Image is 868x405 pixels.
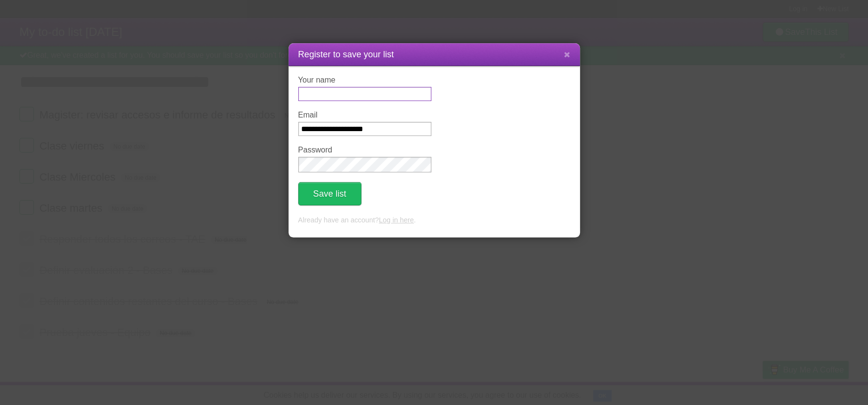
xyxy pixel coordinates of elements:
label: Password [298,146,431,154]
a: Log in here [379,216,414,224]
h1: Register to save your list [298,48,570,61]
button: Save list [298,182,361,205]
p: Already have an account? . [298,215,570,226]
label: Email [298,111,431,119]
label: Your name [298,76,431,84]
